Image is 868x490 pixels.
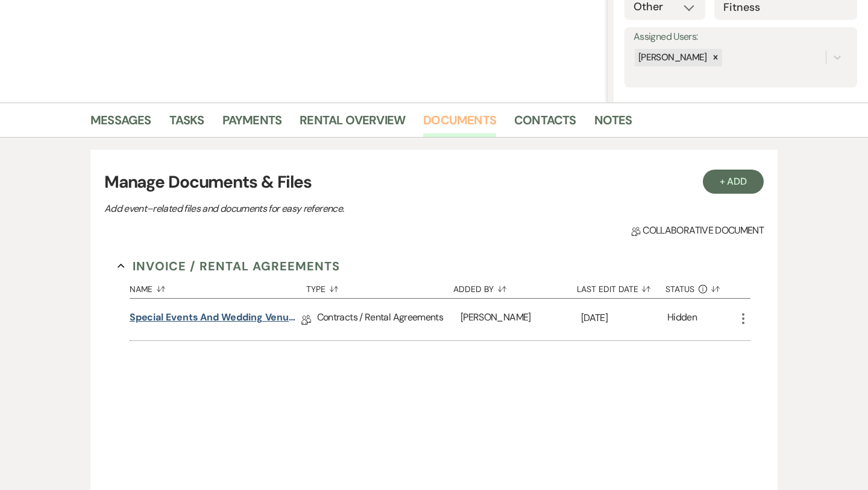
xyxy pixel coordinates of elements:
a: Special Events and Wedding Venue Contract [130,310,301,329]
a: Messages [90,110,151,137]
a: Documents [423,110,496,137]
label: Assigned Users: [634,28,848,46]
div: Hidden [667,310,697,329]
p: [DATE] [581,310,667,326]
button: + Add [703,170,764,194]
button: Added By [453,275,577,298]
a: Payments [222,110,282,137]
a: Tasks [169,110,204,137]
button: Name [130,275,306,298]
div: [PERSON_NAME] [461,299,581,340]
div: [PERSON_NAME] [635,49,709,66]
button: Type [306,275,453,298]
a: Notes [594,110,632,137]
a: Rental Overview [300,110,405,137]
button: Invoice / Rental Agreements [118,257,340,275]
span: Collaborative document [631,223,764,238]
p: Add event–related files and documents for easy reference. [104,201,526,217]
button: Last Edit Date [577,275,665,298]
button: Status [665,275,736,298]
a: Contacts [514,110,576,137]
span: Status [665,285,694,293]
h3: Manage Documents & Files [104,170,764,195]
div: Contracts / Rental Agreements [317,299,461,340]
